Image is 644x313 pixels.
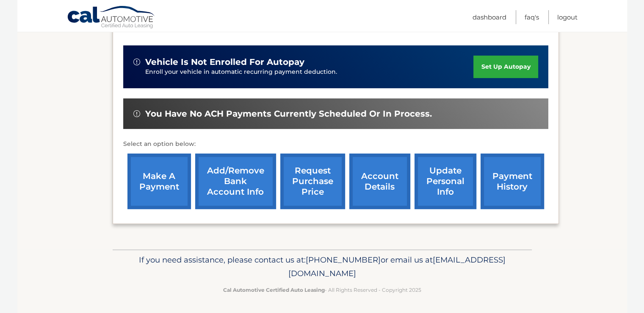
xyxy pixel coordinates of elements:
a: Cal Automotive [67,6,156,30]
a: Dashboard [473,10,506,24]
a: Add/Remove bank account info [195,154,276,209]
p: - All Rights Reserved - Copyright 2025 [118,285,526,294]
p: If you need assistance, please contact us at: or email us at [118,253,526,280]
strong: Cal Automotive Certified Auto Leasing [223,287,325,293]
a: set up autopay [473,56,538,78]
a: make a payment [127,154,191,209]
a: FAQ's [525,10,539,24]
a: Logout [557,10,578,24]
a: payment history [481,154,544,209]
span: [EMAIL_ADDRESS][DOMAIN_NAME] [288,255,506,278]
span: [PHONE_NUMBER] [306,255,381,265]
span: vehicle is not enrolled for autopay [145,57,304,67]
img: alert-white.svg [133,110,140,117]
img: alert-white.svg [133,59,140,65]
a: update personal info [415,154,476,209]
p: Enroll your vehicle in automatic recurring payment deduction. [145,67,474,77]
p: Select an option below: [123,139,548,149]
span: You have no ACH payments currently scheduled or in process. [145,109,432,119]
a: account details [349,154,410,209]
a: request purchase price [280,154,345,209]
